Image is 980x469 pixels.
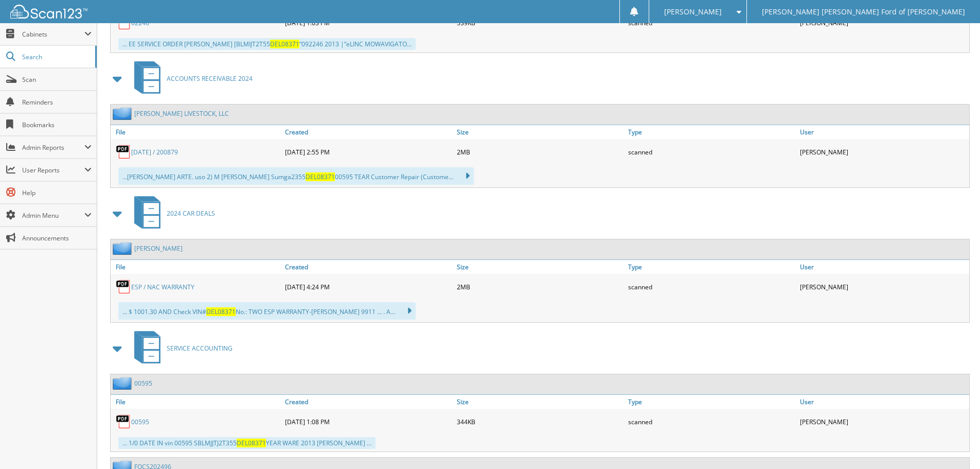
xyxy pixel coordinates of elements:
[626,276,797,297] div: scanned
[22,98,92,107] span: Reminders
[118,302,416,320] div: ... $ 1001.30 AND Check VIN# No.: TWO ESP WARRANTY-[PERSON_NAME] 9911 ... . A...
[118,167,474,185] div: ...[PERSON_NAME] ARTE. uso 2) M [PERSON_NAME] Sumga2355 00595 TEAR Customer Repair (Custome...
[797,395,969,409] a: User
[282,411,454,432] div: [DATE] 1:08 PM
[454,395,626,409] a: Size
[282,125,454,139] a: Created
[111,260,282,274] a: File
[282,395,454,409] a: Created
[167,74,253,83] span: ACCOUNTS RECEIVABLE 2024
[118,38,416,50] div: ... EE SERVICE ORDER [PERSON_NAME] [BLMIJT2T55 “092246 2013 |“eLINC MOWAVIGATO...
[626,411,797,432] div: scanned
[797,276,969,297] div: [PERSON_NAME]
[454,260,626,274] a: Size
[128,328,233,369] a: SERVICE ACCOUNTING
[131,418,149,426] a: 00595
[113,242,134,255] img: folder2.png
[797,125,969,139] a: User
[118,437,376,449] div: ... 1/0 DATE IN vin 00595 SBLMJJTJ2T355 YEAR WARE 2013 [PERSON_NAME] ...
[454,276,626,297] div: 2MB
[134,244,183,253] a: [PERSON_NAME]
[626,142,797,162] div: scanned
[797,142,969,162] div: [PERSON_NAME]
[797,411,969,432] div: [PERSON_NAME]
[22,188,92,197] span: Help
[116,414,131,429] img: PDF.png
[131,148,178,157] a: [DATE] / 200879
[167,209,215,218] span: 2024 CAR DEALS
[113,107,134,120] img: folder2.png
[22,234,92,242] span: Announcements
[134,109,229,118] a: [PERSON_NAME] LIVESTOCK, LLC
[306,172,335,181] span: DEL08371
[797,260,969,274] a: User
[128,58,253,99] a: ACCOUNTS RECEIVABLE 2024
[22,211,84,220] span: Admin Menu
[270,40,299,48] span: DEL08371
[626,260,797,274] a: Type
[664,9,722,15] span: [PERSON_NAME]
[111,395,282,409] a: File
[116,279,131,294] img: PDF.png
[22,53,90,61] span: Search
[131,283,194,291] a: ESP / NAC WARRANTY
[22,30,84,39] span: Cabinets
[128,193,215,234] a: 2024 CAR DEALS
[111,125,282,139] a: File
[454,125,626,139] a: Size
[22,75,92,84] span: Scan
[282,142,454,162] div: [DATE] 2:55 PM
[134,379,152,388] a: 00595
[22,166,84,175] span: User Reports
[762,9,965,15] span: [PERSON_NAME] [PERSON_NAME] Ford of [PERSON_NAME]
[929,420,980,469] iframe: Chat Widget
[10,5,87,19] img: scan123-logo-white.svg
[454,411,626,432] div: 344KB
[454,142,626,162] div: 2MB
[282,276,454,297] div: [DATE] 4:24 PM
[116,144,131,160] img: PDF.png
[22,120,92,129] span: Bookmarks
[282,260,454,274] a: Created
[237,439,266,447] span: DEL08371
[626,125,797,139] a: Type
[22,143,84,152] span: Admin Reports
[167,344,233,353] span: SERVICE ACCOUNTING
[626,395,797,409] a: Type
[206,307,236,316] span: DEL08371
[113,377,134,390] img: folder2.png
